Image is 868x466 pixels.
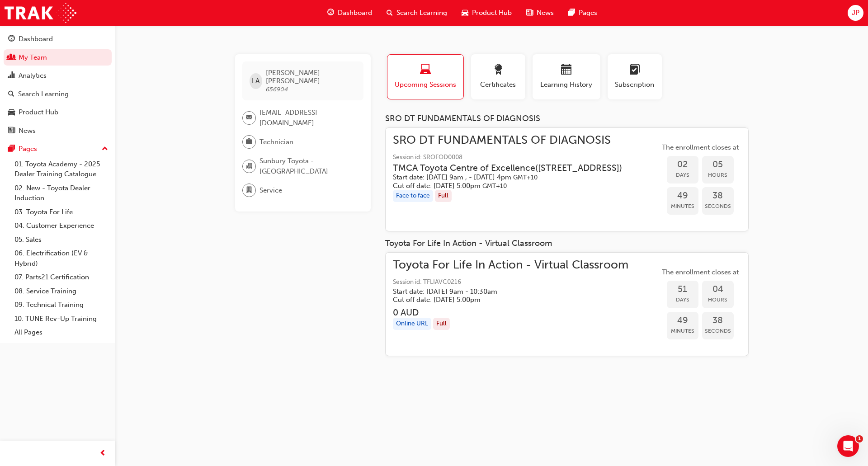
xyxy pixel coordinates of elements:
a: Dashboard [4,31,112,47]
span: Days [667,295,698,305]
span: Sunbury Toyota - [GEOGRAPHIC_DATA] [259,156,356,176]
a: 09. Technical Training [11,298,112,312]
span: Technician [259,137,293,147]
button: Learning History [533,54,600,99]
span: laptop-icon [420,64,431,76]
span: Seconds [702,201,734,212]
img: Trak [5,3,76,23]
button: Subscription [608,54,662,99]
span: briefcase-icon [246,136,252,148]
a: Toyota For Life In Action - Virtual ClassroomSession id: TFLIAVC0216Start date: [DATE] 9am - 10:3... [393,260,741,349]
span: [PERSON_NAME] [PERSON_NAME] [266,69,356,85]
span: Days [667,170,698,180]
span: Product Hub [472,8,512,18]
span: The enrollment closes at [660,142,741,153]
a: 06. Electrification (EV & Hybrid) [11,246,112,270]
button: DashboardMy TeamAnalyticsSearch LearningProduct HubNews [4,29,112,141]
span: car-icon [8,108,15,117]
span: Pages [579,8,597,18]
div: Pages [19,144,37,154]
a: 05. Sales [11,233,112,247]
span: car-icon [462,7,468,19]
a: search-iconSearch Learning [379,4,454,22]
button: Upcoming Sessions [387,54,464,99]
span: Session id: TFLIAVC0216 [393,277,628,287]
span: Hours [702,295,734,305]
a: 08. Service Training [11,284,112,298]
h3: TMCA Toyota Centre of Excellence ( [STREET_ADDRESS] ) [393,163,622,173]
span: 51 [667,284,698,295]
h5: Start date: [DATE] 9am , - [DATE] 4pm [393,173,622,182]
span: department-icon [246,184,252,196]
span: Minutes [667,326,698,336]
span: search-icon [387,7,393,19]
a: Analytics [4,67,112,84]
h5: Cut off date: [DATE] 5:00pm [393,296,614,304]
span: prev-icon [99,448,106,459]
button: JP [848,5,863,21]
div: Search Learning [18,89,69,99]
button: Certificates [471,54,525,99]
span: 38 [702,315,734,326]
span: 04 [702,284,734,295]
span: Hours [702,170,734,180]
span: people-icon [8,54,15,62]
span: Toyota For Life In Action - Virtual Classroom [393,260,628,270]
span: 49 [667,315,698,326]
div: Online URL [393,318,431,330]
iframe: Intercom live chat [837,435,859,457]
a: SRO DT FUNDAMENTALS OF DIAGNOSISSession id: SROFOD0008TMCA Toyota Centre of Excellence([STREET_AD... [393,135,741,224]
span: pages-icon [8,145,15,153]
a: 01. Toyota Academy - 2025 Dealer Training Catalogue [11,157,112,181]
span: Upcoming Sessions [394,80,457,90]
span: LA [252,76,259,86]
span: Service [259,185,282,196]
span: news-icon [526,7,533,19]
a: 10. TUNE Rev-Up Training [11,312,112,326]
div: News [19,126,36,136]
span: email-icon [246,112,252,124]
span: Learning History [539,80,594,90]
span: Australian Eastern Standard Time GMT+10 [513,174,538,181]
a: car-iconProduct Hub [454,4,519,22]
a: pages-iconPages [561,4,604,22]
button: Pages [4,141,112,157]
span: calendar-icon [561,64,572,76]
span: Search Learning [396,8,447,18]
div: Full [435,190,452,202]
div: Dashboard [19,34,53,44]
a: 07. Parts21 Certification [11,270,112,284]
span: 02 [667,160,698,170]
a: 03. Toyota For Life [11,205,112,219]
span: [EMAIL_ADDRESS][DOMAIN_NAME] [259,108,356,128]
a: guage-iconDashboard [320,4,379,22]
span: Minutes [667,201,698,212]
a: Product Hub [4,104,112,121]
span: search-icon [8,90,14,99]
span: 38 [702,191,734,201]
div: SRO DT FUNDAMENTALS OF DIAGNOSIS [385,114,749,124]
span: Australian Eastern Standard Time GMT+10 [482,182,507,190]
a: Search Learning [4,86,112,103]
span: 49 [667,191,698,201]
span: 656904 [266,85,288,93]
span: Seconds [702,326,734,336]
span: up-icon [102,143,108,155]
div: Full [433,318,450,330]
h3: 0 AUD [393,307,628,318]
span: The enrollment closes at [660,267,741,278]
span: Certificates [478,80,519,90]
a: All Pages [11,325,112,339]
h5: Start date: [DATE] 9am - 10:30am [393,287,614,296]
span: Session id: SROFOD0008 [393,152,637,163]
span: guage-icon [8,35,15,43]
div: Face to face [393,190,433,202]
span: learningplan-icon [629,64,640,76]
span: JP [852,8,859,18]
a: news-iconNews [519,4,561,22]
div: Product Hub [19,107,58,118]
div: Analytics [19,71,47,81]
div: Toyota For Life In Action - Virtual Classroom [385,239,749,249]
